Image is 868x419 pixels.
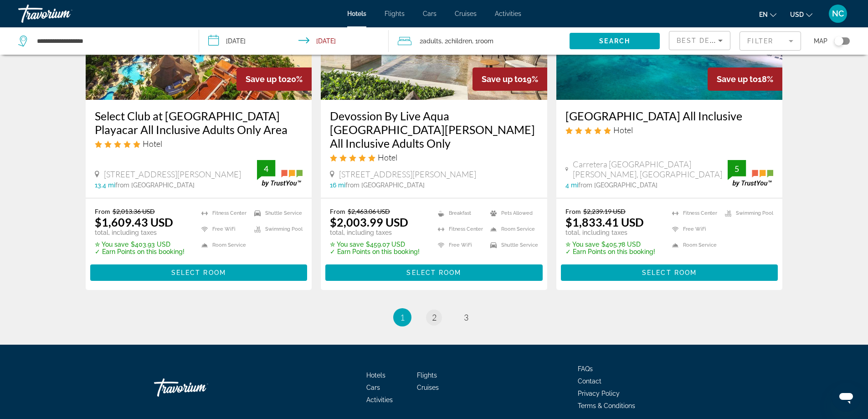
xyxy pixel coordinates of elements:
a: FAQs [578,365,593,372]
li: Fitness Center [197,207,250,219]
a: Select Room [90,266,308,276]
a: Activities [495,10,521,17]
button: Travelers: 2 adults, 2 children [389,27,570,55]
span: Save up to [717,74,758,84]
a: Cars [366,384,380,391]
span: 4 mi [565,181,578,189]
div: 5 star Hotel [95,139,303,149]
div: 4 [257,163,275,174]
span: , 2 [442,35,472,47]
span: [STREET_ADDRESS][PERSON_NAME] [104,169,241,179]
a: Flights [385,10,405,17]
span: ✮ You save [95,241,128,248]
button: Select Room [90,264,308,281]
a: Cars [423,10,437,17]
h3: Devossion By Live Aqua [GEOGRAPHIC_DATA][PERSON_NAME] All Inclusive Adults Only [330,109,538,150]
div: 5 star Hotel [565,125,774,135]
a: Flights [417,372,437,379]
a: Hotels [347,10,366,17]
del: $2,239.19 USD [583,207,626,215]
p: ✓ Earn Points on this booking! [95,248,185,255]
span: from [GEOGRAPHIC_DATA] [115,181,195,189]
a: Hotels [366,372,385,379]
span: , 1 [472,35,493,47]
span: Children [448,37,472,45]
li: Free WiFi [668,223,720,235]
button: Change language [759,8,776,21]
li: Swimming Pool [250,223,303,235]
button: Check-in date: Nov 6, 2025 Check-out date: Nov 12, 2025 [199,27,389,55]
button: Filter [740,31,801,51]
span: Search [599,37,630,45]
span: 16 mi [330,181,345,189]
span: From [565,207,581,215]
a: Cruises [417,384,439,391]
li: Free WiFi [197,223,250,235]
del: $2,463.06 USD [348,207,390,215]
div: 20% [236,67,312,91]
button: Toggle map [827,37,850,45]
p: ✓ Earn Points on this booking! [565,248,655,255]
p: $405.78 USD [565,241,655,248]
li: Fitness Center [668,207,720,219]
li: Room Service [197,239,250,251]
span: Select Room [406,269,461,276]
li: Shuttle Service [250,207,303,219]
p: $459.07 USD [330,241,420,248]
li: Pets Allowed [486,207,538,219]
span: ✮ You save [565,241,599,248]
span: 3 [464,312,468,322]
span: From [95,207,110,215]
span: en [759,11,768,18]
button: User Menu [826,4,850,23]
mat-select: Sort by [677,35,723,46]
span: Carretera [GEOGRAPHIC_DATA][PERSON_NAME], [GEOGRAPHIC_DATA] [573,159,728,179]
img: trustyou-badge.svg [728,160,773,187]
li: Shuttle Service [486,239,538,251]
span: From [330,207,345,215]
div: 5 [728,163,746,174]
ins: $1,833.41 USD [565,215,644,229]
a: [GEOGRAPHIC_DATA] All Inclusive [565,109,774,123]
a: Contact [578,378,601,385]
span: from [GEOGRAPHIC_DATA] [345,181,425,189]
li: Room Service [486,223,538,235]
div: 5 star Hotel [330,152,538,162]
span: 2 [432,312,437,322]
span: Adults [423,37,442,45]
a: Terms & Conditions [578,402,635,409]
span: 2 [420,35,442,47]
span: Activities [366,396,393,403]
span: 1 [400,312,405,322]
span: Hotel [613,125,633,135]
span: Hotel [378,152,397,162]
a: Select Room [325,266,543,276]
ins: $2,003.99 USD [330,215,408,229]
a: Select Room [561,266,778,276]
li: Room Service [668,239,720,251]
span: Save up to [482,74,523,84]
span: from [GEOGRAPHIC_DATA] [578,181,657,189]
span: Best Deals [677,37,724,44]
span: USD [790,11,804,18]
li: Swimming Pool [720,207,773,219]
span: Select Room [642,269,697,276]
div: 19% [473,67,547,91]
span: 13.4 mi [95,181,115,189]
a: Cruises [455,10,477,17]
button: Select Room [561,264,778,281]
span: Privacy Policy [578,390,620,397]
p: total, including taxes [565,229,655,236]
p: total, including taxes [95,229,185,236]
span: Room [478,37,493,45]
p: total, including taxes [330,229,420,236]
li: Free WiFi [433,239,486,251]
nav: Pagination [86,308,783,326]
span: ✮ You save [330,241,364,248]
